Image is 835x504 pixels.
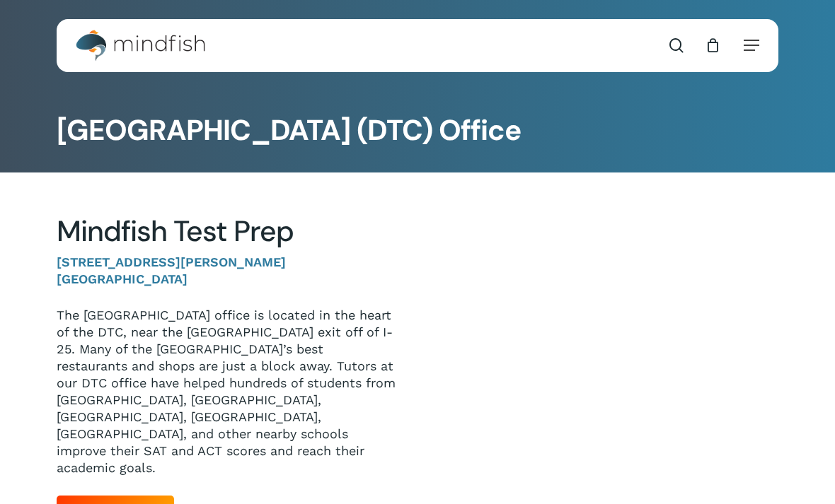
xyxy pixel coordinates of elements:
[57,214,396,249] h2: Mindfish Test Prep
[57,307,396,476] p: The [GEOGRAPHIC_DATA] office is located in the heart of the DTC, near the [GEOGRAPHIC_DATA] exit ...
[57,19,778,72] header: Main Menu
[57,254,286,269] strong: [STREET_ADDRESS][PERSON_NAME]
[744,38,759,52] a: Navigation Menu
[57,114,778,148] h1: [GEOGRAPHIC_DATA] (DTC) Office
[57,271,188,286] strong: [GEOGRAPHIC_DATA]
[705,37,720,53] a: Cart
